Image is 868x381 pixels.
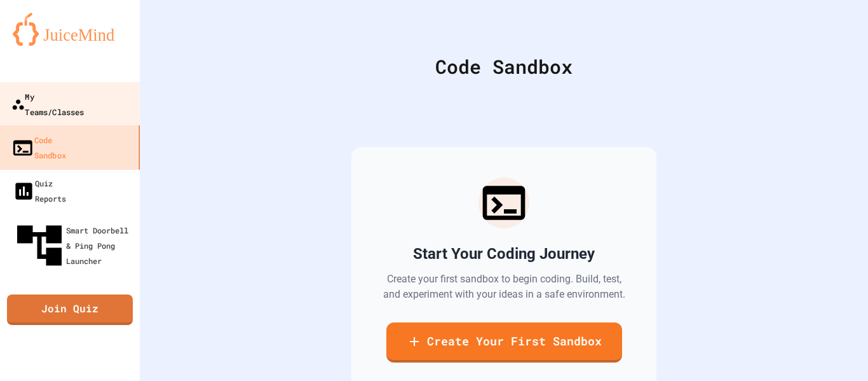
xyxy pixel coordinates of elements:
[13,176,66,206] div: Quiz Reports
[7,294,133,325] a: Join Quiz
[382,272,626,302] p: Create your first sandbox to begin coding. Build, test, and experiment with your ideas in a safe ...
[413,244,595,264] h2: Start Your Coding Journey
[11,132,66,163] div: Code Sandbox
[386,322,622,363] a: Create Your First Sandbox
[172,52,836,81] div: Code Sandbox
[13,219,135,272] div: Smart Doorbell & Ping Pong Launcher
[11,88,85,120] div: My Teams/Classes
[13,13,127,46] img: logo-orange.svg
